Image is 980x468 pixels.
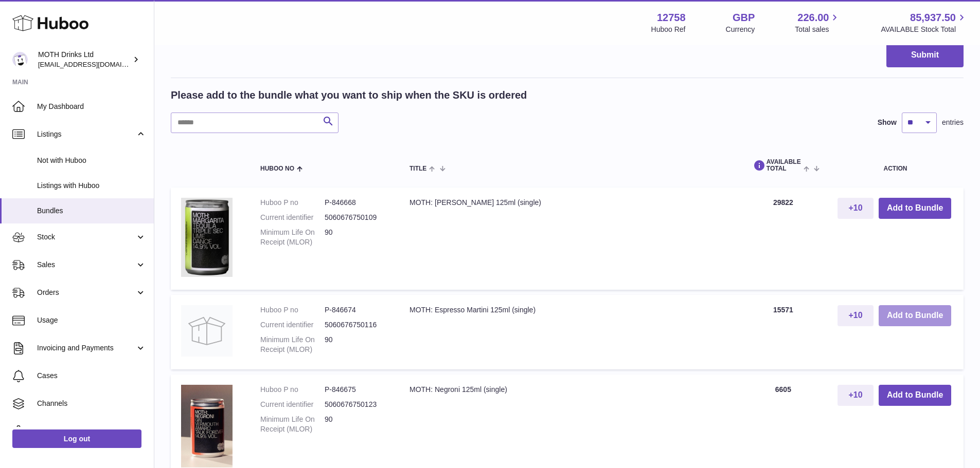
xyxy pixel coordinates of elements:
[878,118,897,127] label: Show
[886,43,964,67] button: Submit
[399,295,739,370] td: MOTH: Espresso Martini 125ml (single)
[260,320,325,330] dt: Current identifier
[181,305,233,357] img: MOTH: Espresso Martini 125ml (single)
[325,228,389,247] dd: 90
[12,52,28,67] img: orders@mothdrinks.com
[37,426,146,436] span: Settings
[37,129,135,139] span: Listings
[838,385,874,406] button: +10
[942,118,964,127] span: entries
[399,188,739,290] td: MOTH: [PERSON_NAME] 125ml (single)
[651,25,686,34] div: Huboo Ref
[37,102,146,111] span: My Dashboard
[260,335,325,354] dt: Minimum Life On Receipt (MLOR)
[325,320,389,330] dd: 5060676750116
[726,25,755,34] div: Currency
[37,343,135,353] span: Invoicing and Payments
[910,11,956,25] span: 85,937.50
[260,213,325,222] dt: Current identifier
[260,165,294,172] span: Huboo no
[260,400,325,409] dt: Current identifier
[181,198,233,277] img: MOTH: Margarita 125ml (single)
[409,165,426,172] span: Title
[260,415,325,434] dt: Minimum Life On Receipt (MLOR)
[795,25,841,34] span: Total sales
[37,315,146,325] span: Usage
[879,198,951,219] button: Add to Bundle
[325,305,389,315] dd: P-846674
[38,50,131,69] div: MOTH Drinks Ltd
[260,305,325,315] dt: Huboo P no
[733,11,755,25] strong: GBP
[325,400,389,409] dd: 5060676750123
[881,25,968,34] span: AVAILABLE Stock Total
[879,385,951,406] button: Add to Bundle
[795,11,841,34] a: 226.00 Total sales
[750,159,801,172] span: AVAILABLE Total
[171,88,527,102] h2: Please add to the bundle what you want to ship when the SKU is ordered
[260,228,325,247] dt: Minimum Life On Receipt (MLOR)
[881,11,968,34] a: 85,937.50 AVAILABLE Stock Total
[37,260,135,270] span: Sales
[260,385,325,395] dt: Huboo P no
[37,399,146,408] span: Channels
[325,335,389,354] dd: 90
[37,206,146,216] span: Bundles
[739,188,827,290] td: 29822
[37,156,146,165] span: Not with Huboo
[38,60,151,68] span: [EMAIL_ADDRESS][DOMAIN_NAME]
[827,148,964,182] th: Action
[797,11,829,25] span: 226.00
[181,385,233,467] img: MOTH: Negroni 125ml (single)
[37,288,135,297] span: Orders
[12,429,141,448] a: Log out
[325,198,389,208] dd: P-846668
[37,371,146,381] span: Cases
[37,181,146,191] span: Listings with Huboo
[838,305,874,326] button: +10
[325,385,389,395] dd: P-846675
[325,415,389,434] dd: 90
[838,198,874,219] button: +10
[260,198,325,208] dt: Huboo P no
[657,11,686,25] strong: 12758
[739,295,827,370] td: 15571
[879,305,951,326] button: Add to Bundle
[325,213,389,222] dd: 5060676750109
[37,232,135,242] span: Stock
